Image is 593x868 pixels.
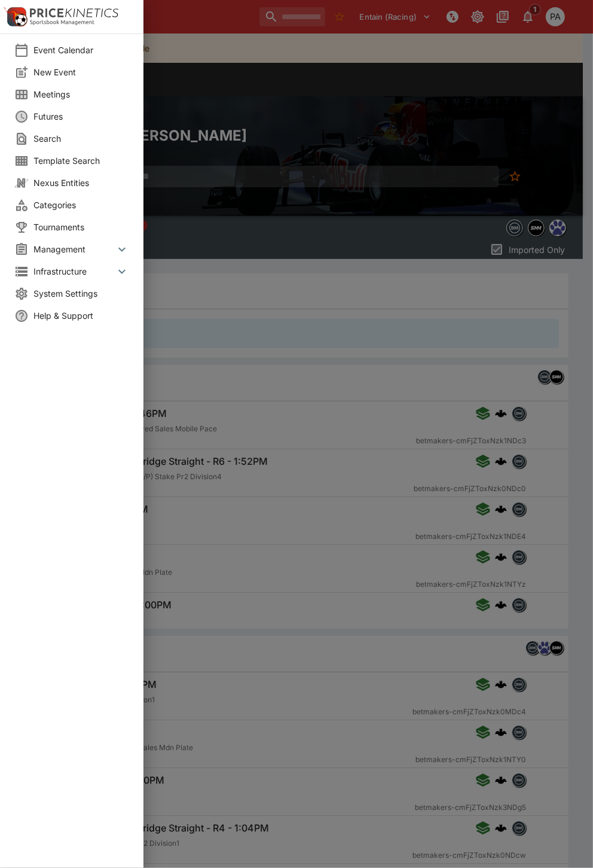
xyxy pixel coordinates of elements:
span: Help & Support [33,309,129,322]
span: New Event [33,66,129,78]
span: Search [33,132,129,145]
span: Meetings [33,88,129,100]
span: Nexus Entities [33,176,129,189]
span: Futures [33,110,129,123]
span: Infrastructure [33,265,115,278]
span: System Settings [33,287,129,300]
span: Event Calendar [33,44,129,56]
span: Management [33,243,115,255]
img: Sportsbook Management [30,20,94,25]
span: Categories [33,199,129,211]
span: Tournaments [33,221,129,233]
img: PriceKinetics [30,8,118,17]
span: Template Search [33,154,129,167]
img: PriceKinetics Logo [4,5,27,29]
